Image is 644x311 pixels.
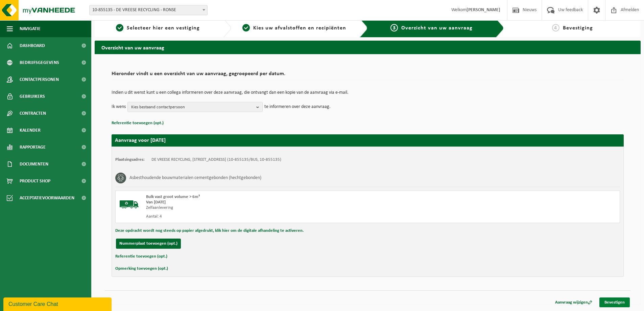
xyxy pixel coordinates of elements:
[146,200,166,204] strong: Van [DATE]
[146,214,395,219] div: Aantal: 4
[20,105,46,122] span: Contracten
[235,24,354,32] a: 2Kies uw afvalstoffen en recipiënten
[151,157,281,162] td: DE VREESE RECYCLING, [STREET_ADDRESS] (10-855135/BUS, 10-855135)
[401,25,473,31] span: Overzicht van uw aanvraag
[20,54,59,71] span: Bedrijfsgegevens
[563,25,593,31] span: Bevestiging
[20,122,41,139] span: Kalender
[127,102,263,112] button: Kies bestaand contactpersoon
[20,71,59,88] span: Contactpersonen
[242,24,250,31] span: 2
[115,226,304,235] button: Deze opdracht wordt nog steeds op papier afgedrukt, klik hier om de digitale afhandeling te activ...
[599,297,630,307] a: Bevestigen
[112,119,164,128] button: Referentie toevoegen (opt.)
[115,138,166,143] strong: Aanvraag voor [DATE]
[264,102,331,112] p: te informeren over deze aanvraag.
[20,37,45,54] span: Dashboard
[146,205,395,210] div: Zelfaanlevering
[112,102,126,112] p: Ik wens
[119,194,139,215] img: BL-SO-LV.png
[20,190,74,206] span: Acceptatievoorwaarden
[127,25,200,31] span: Selecteer hier een vestiging
[115,264,168,273] button: Opmerking toevoegen (opt.)
[129,173,261,183] h3: Asbesthoudende bouwmaterialen cementgebonden (hechtgebonden)
[390,24,398,31] span: 3
[550,297,597,307] a: Aanvraag wijzigen
[116,239,181,249] button: Nummerplaat toevoegen (opt.)
[115,157,145,162] strong: Plaatsingsadres:
[90,5,207,15] span: 10-855135 - DE VREESE RECYCLING - RONSE
[20,20,41,37] span: Navigatie
[112,90,624,95] p: Indien u dit wenst kunt u een collega informeren over deze aanvraag, die ontvangt dan een kopie v...
[20,156,48,173] span: Documenten
[20,173,50,190] span: Product Shop
[131,102,254,112] span: Kies bestaand contactpersoon
[253,25,346,31] span: Kies uw afvalstoffen en recipiënten
[115,252,167,261] button: Referentie toevoegen (opt.)
[3,296,113,311] iframe: chat widget
[112,71,624,80] h2: Hieronder vindt u een overzicht van uw aanvraag, gegroepeerd per datum.
[95,41,641,54] h2: Overzicht van uw aanvraag
[20,139,46,156] span: Rapportage
[20,88,45,105] span: Gebruikers
[467,7,500,13] strong: [PERSON_NAME]
[146,195,200,199] span: Bulk vast groot volume > 6m³
[116,24,123,31] span: 1
[98,24,218,32] a: 1Selecteer hier een vestiging
[89,5,208,15] span: 10-855135 - DE VREESE RECYCLING - RONSE
[552,24,559,31] span: 4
